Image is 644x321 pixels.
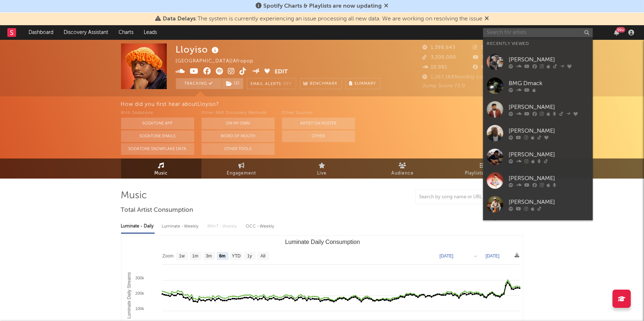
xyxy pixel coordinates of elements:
span: 3,200,000 [423,55,456,60]
div: [PERSON_NAME] [509,103,589,111]
button: Other Tools [202,143,275,155]
a: Live [282,158,362,179]
button: Sodatone Emails [121,130,194,142]
a: Music [121,158,202,179]
span: 631,000 [473,65,501,70]
span: Benchmark [310,80,338,88]
text: Zoom [162,254,174,259]
div: Lloyiso [176,43,221,56]
a: [PERSON_NAME] [483,216,593,240]
span: 10,981 [423,65,448,70]
a: [PERSON_NAME] [483,121,593,145]
div: Recently Viewed [487,39,589,48]
button: Email AlertsOff [247,78,296,89]
em: Off [283,82,292,86]
button: Summary [346,78,380,89]
span: Playlists/Charts [465,169,501,178]
span: 1,398,643 [423,45,456,50]
input: Search for artists [483,28,593,37]
button: Sodatone App [121,118,194,129]
span: Live [317,169,327,178]
span: 595,219 [473,45,501,50]
a: Benchmark [300,78,342,89]
text: 300k [135,276,144,280]
text: 1m [192,254,198,259]
a: BMG Dmack [483,74,593,98]
input: Search by song name or URL [416,194,493,200]
span: Spotify Charts & Playlists are now updating [263,3,382,9]
text: 100k [135,306,144,311]
div: [PERSON_NAME] [509,55,589,64]
div: Luminate - Weekly [162,220,200,233]
text: 1y [247,254,252,259]
div: OCC - Weekly [246,220,275,233]
text: 3m [206,254,212,259]
text: → [473,253,478,259]
a: Audience [362,158,443,179]
button: Word Of Mouth [202,130,275,142]
span: 783,000 [473,55,502,60]
a: Discovery Assistant [59,25,113,40]
span: Audience [391,169,414,178]
span: 1,267,168 Monthly Listeners [423,75,500,80]
text: Luminate Daily Consumption [285,239,360,245]
div: [GEOGRAPHIC_DATA] | Afropop [176,57,262,66]
text: 6m [219,254,225,259]
span: Dismiss [485,16,489,22]
a: [PERSON_NAME] [483,98,593,121]
div: Luminate - Daily [121,220,155,233]
a: [PERSON_NAME] [483,145,593,169]
button: Edit [275,68,288,77]
button: Artist on Roster [282,118,355,129]
div: With Sodatone [121,109,194,118]
button: 99+ [614,30,619,35]
span: Summary [355,82,376,86]
text: [DATE] [440,253,453,259]
a: Charts [113,25,139,40]
text: 1w [179,254,185,259]
text: Luminate Daily Streams [126,272,131,318]
a: Dashboard [23,25,59,40]
span: ( 2 ) [222,78,244,89]
button: (2) [222,78,243,89]
div: BMG Dmack [509,79,589,88]
button: Sodatone Snowflake Data [121,143,194,155]
span: Engagement [227,169,256,178]
text: 200k [135,291,144,295]
div: Other A&R Discovery Methods [202,109,275,118]
a: Engagement [202,158,282,179]
text: All [260,254,265,259]
button: On My Own [202,118,275,129]
div: [PERSON_NAME] [509,174,589,183]
button: Other [282,130,355,142]
span: : The system is currently experiencing an issue processing all new data. We are working on resolv... [163,16,482,22]
a: Leads [139,25,162,40]
a: [PERSON_NAME] [483,169,593,192]
span: Total Artist Consumption [121,206,193,215]
span: Music [154,169,168,178]
div: Other Sources [282,109,355,118]
span: Data Delays [163,16,196,22]
div: [PERSON_NAME] [509,126,589,135]
text: YTD [231,254,240,259]
div: [PERSON_NAME] [509,198,589,206]
button: Tracking [176,78,222,89]
span: Jump Score: 73.0 [423,84,466,88]
text: [DATE] [486,253,500,259]
span: Dismiss [384,3,388,9]
a: [PERSON_NAME] [483,50,593,74]
div: 99 + [616,27,625,33]
a: [PERSON_NAME] [483,192,593,216]
div: [PERSON_NAME] [509,150,589,159]
a: Playlists/Charts [443,158,523,179]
